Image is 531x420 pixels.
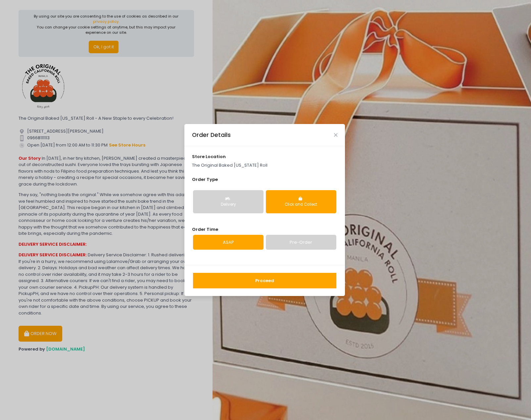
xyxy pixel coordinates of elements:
div: Click and Collect [270,202,332,208]
div: Order Details [192,131,231,139]
a: ASAP [193,235,264,250]
button: Proceed [193,273,336,289]
span: Order Type [192,176,218,183]
div: Delivery [198,202,259,208]
button: Close [334,133,337,137]
button: Click and Collect [266,190,336,213]
button: Delivery [193,190,264,213]
p: The Original Baked [US_STATE] Roll [192,162,338,169]
span: Order Time [192,226,218,232]
span: store location [192,153,226,160]
a: Pre-Order [266,235,336,250]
